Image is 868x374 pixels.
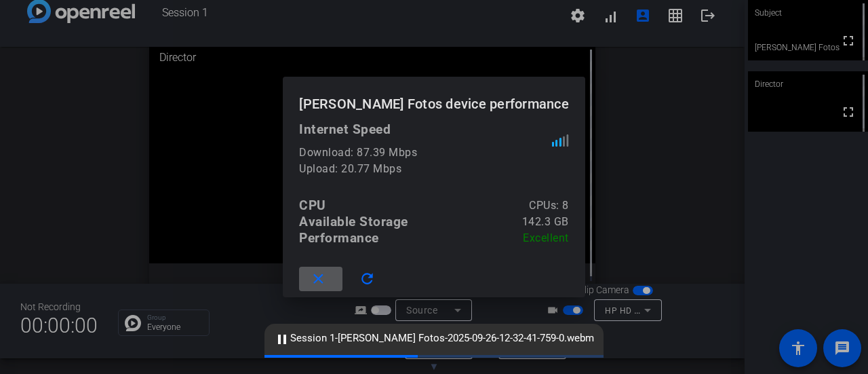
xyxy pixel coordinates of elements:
[267,331,601,347] span: Session 1-[PERSON_NAME] Fotos-2025-09-26-12-32-41-759-0.webm
[359,271,376,288] mat-icon: refresh
[299,161,552,177] div: Upload: 20.77 Mbps
[299,121,569,138] div: Internet Speed
[529,198,569,214] div: CPUs: 8
[429,360,439,373] span: ▼
[299,230,379,246] div: Performance
[523,230,569,246] div: Excellent
[522,214,569,230] div: 142.3 GB
[310,271,327,288] mat-icon: close
[299,214,408,230] div: Available Storage
[274,331,290,348] mat-icon: pause
[299,145,552,161] div: Download: 87.39 Mbps
[283,77,585,121] h1: [PERSON_NAME] Fotos device performance
[299,198,326,214] div: CPU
